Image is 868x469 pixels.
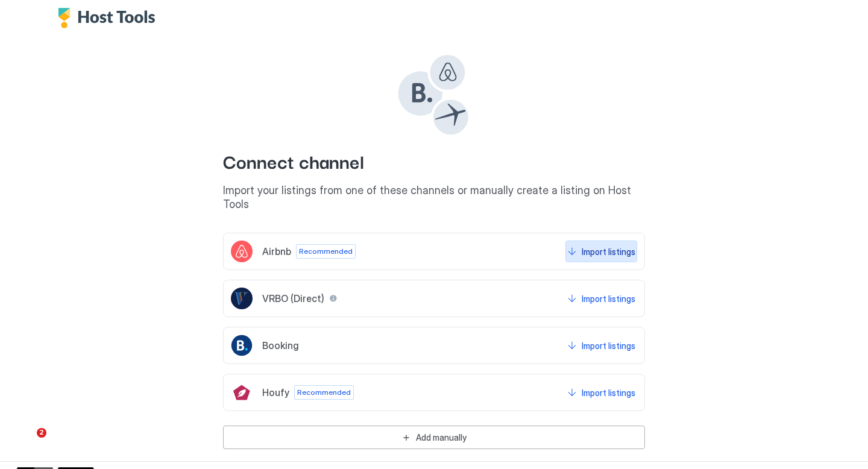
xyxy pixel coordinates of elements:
span: Recommended [297,387,351,398]
button: Import listings [565,241,637,262]
button: Import listings [565,335,637,356]
span: Airbnb [262,245,291,257]
span: Import your listings from one of these channels or manually create a listing on Host Tools [223,184,645,211]
div: Host Tools Logo [58,8,162,28]
iframe: Intercom live chat [12,428,41,457]
span: Connect channel [223,147,645,174]
span: 2 [37,428,46,438]
span: VRBO (Direct) [262,292,324,304]
div: Import listings [582,245,635,258]
div: Add manually [416,431,467,444]
button: Import listings [565,382,637,403]
div: Import listings [582,386,635,399]
button: Import listings [565,288,637,309]
button: Add manually [223,426,645,449]
span: Recommended [299,246,353,257]
div: Import listings [582,292,635,305]
span: Houfy [262,386,289,398]
div: Import listings [582,339,635,352]
span: Booking [262,339,299,351]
